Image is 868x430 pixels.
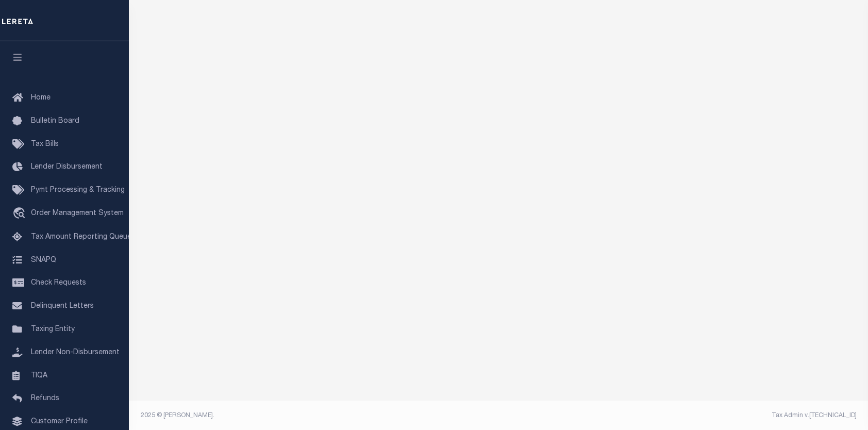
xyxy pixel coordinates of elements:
[31,141,59,148] span: Tax Bills
[506,411,857,420] div: Tax Admin v.[TECHNICAL_ID]
[31,187,125,194] span: Pymt Processing & Tracking
[31,418,88,425] span: Customer Profile
[31,94,51,102] span: Home
[31,210,124,217] span: Order Management System
[31,349,120,356] span: Lender Non-Disbursement
[31,372,47,379] span: TIQA
[31,256,56,263] span: SNAPQ
[31,163,103,171] span: Lender Disbursement
[133,411,499,420] div: 2025 © [PERSON_NAME].
[31,234,131,241] span: Tax Amount Reporting Queue
[31,303,94,310] span: Delinquent Letters
[12,207,29,221] i: travel_explore
[31,395,59,402] span: Refunds
[31,279,86,287] span: Check Requests
[31,326,75,333] span: Taxing Entity
[31,118,79,125] span: Bulletin Board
